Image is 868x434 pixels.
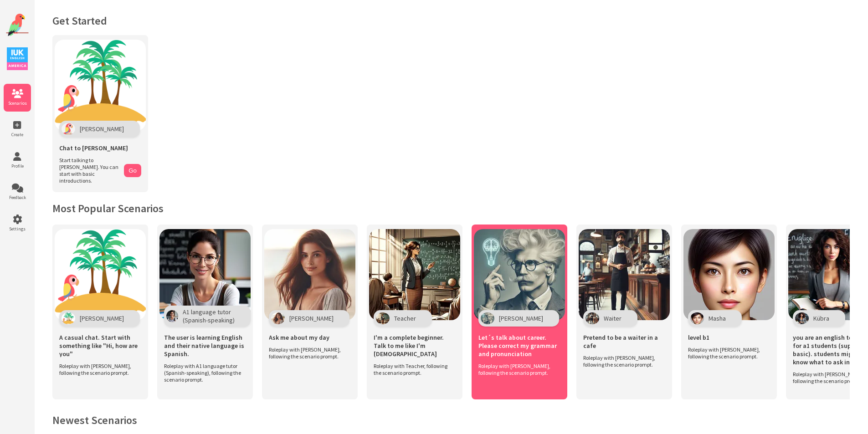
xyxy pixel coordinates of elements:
img: IUK Logo [7,47,28,70]
span: Roleplay with [PERSON_NAME], following the scenario prompt. [269,346,346,360]
img: Character [586,312,599,324]
span: Create [4,132,31,138]
img: Polly [62,123,75,135]
span: Roleplay with Teacher, following the scenario prompt. [374,363,451,376]
img: Scenario Image [474,229,565,320]
img: Character [795,312,809,324]
span: Start talking to [PERSON_NAME]. You can start with basic introductions. [59,157,119,184]
span: level b1 [688,333,709,342]
span: Teacher [394,314,416,322]
span: Waiter [604,314,621,322]
img: Scenario Image [264,229,355,320]
img: Character [376,312,390,324]
span: [PERSON_NAME] [289,314,334,322]
img: Website Logo [6,14,29,36]
span: I'm a complete beginner. Talk to me like I'm [DEMOGRAPHIC_DATA] [374,333,456,358]
span: A casual chat. Start with something like "Hi, how are you" [59,333,141,358]
img: Character [271,312,285,324]
img: Chat with Polly [55,40,146,131]
span: Roleplay with [PERSON_NAME], following the scenario prompt. [478,363,556,376]
span: [PERSON_NAME] [499,314,543,322]
span: Masha [709,314,726,322]
span: Roleplay with [PERSON_NAME], following the scenario prompt. [59,363,137,376]
h1: Get Started [52,14,850,28]
span: [PERSON_NAME] [80,125,124,133]
span: Roleplay with A1 language tutor (Spanish-speaking), following the scenario prompt. [164,363,241,383]
img: Scenario Image [369,229,460,320]
img: Scenario Image [159,229,251,320]
span: Settings [4,226,31,232]
span: The user is learning English and their native language is Spanish. [164,333,246,358]
button: Go [124,164,141,177]
img: Scenario Image [683,229,775,320]
span: Kübra [813,314,829,322]
img: Character [62,312,75,324]
img: Character [690,312,704,324]
span: Scenarios [4,100,31,106]
span: Let´s talk about career. Please correct my grammar and pronunciation [478,333,560,358]
img: Character [481,312,494,324]
span: Feedback [4,194,31,200]
span: Ask me about my day [269,333,329,342]
span: Chat to [PERSON_NAME] [59,144,128,152]
span: Profile [4,163,31,169]
img: Scenario Image [55,229,146,320]
h2: Most Popular Scenarios [52,201,850,215]
h2: Newest Scenarios [52,413,850,427]
span: Roleplay with [PERSON_NAME], following the scenario prompt. [688,346,765,360]
span: Pretend to be a waiter in a cafe [583,333,665,350]
span: Roleplay with [PERSON_NAME], following the scenario prompt. [583,354,661,368]
img: Scenario Image [579,229,670,320]
span: [PERSON_NAME] [80,314,124,322]
img: Character [166,310,178,322]
span: A1 language tutor (Spanish-speaking) [183,308,235,324]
